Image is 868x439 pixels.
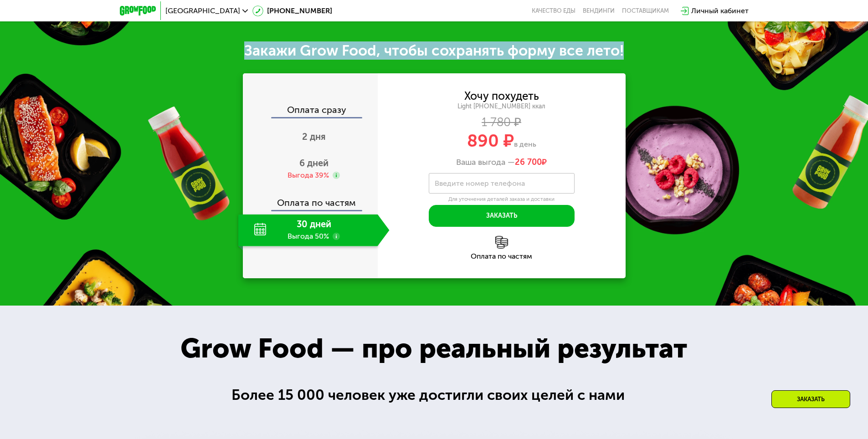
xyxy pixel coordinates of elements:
[160,328,707,369] div: Grow Food — про реальный результат
[622,7,669,15] div: поставщикам
[378,117,626,128] div: 1 780 ₽
[515,158,547,168] span: ₽
[435,181,525,186] label: Введите номер телефона
[378,102,626,111] div: Light [PHONE_NUMBER] ккал
[467,130,514,151] span: 890 ₽
[165,7,240,15] span: [GEOGRAPHIC_DATA]
[771,390,850,408] div: Заказать
[515,157,542,167] span: 26 700
[691,5,749,16] div: Личный кабинет
[302,131,326,142] span: 2 дня
[464,91,539,101] div: Хочу похудеть
[514,140,536,148] span: в день
[252,5,332,16] a: [PHONE_NUMBER]
[288,170,329,180] div: Выгода 39%
[231,384,637,406] div: Более 15 000 человек уже достигли своих целей с нами
[244,189,378,210] div: Оплата по частям
[429,205,575,227] button: Заказать
[299,158,329,168] span: 6 дней
[532,7,575,15] a: Качество еды
[583,7,615,15] a: Вендинги
[429,196,575,203] div: Для уточнения деталей заказа и доставки
[244,105,378,117] div: Оплата сразу
[495,236,508,249] img: l6xcnZfty9opOoJh.png
[378,253,626,260] div: Оплата по частям
[378,158,626,168] div: Ваша выгода —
